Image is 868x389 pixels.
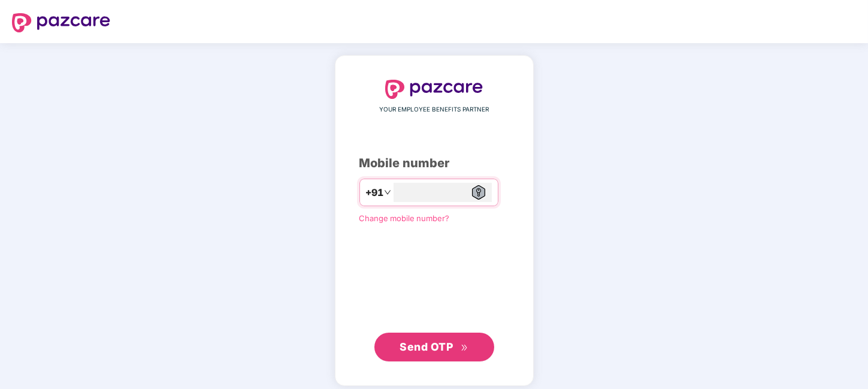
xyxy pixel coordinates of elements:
img: logo [385,80,483,99]
a: Change mobile number? [359,213,450,223]
span: YOUR EMPLOYEE BENEFITS PARTNER [379,105,489,114]
span: down [384,189,391,196]
span: Send OTP [400,340,453,353]
span: double-right [461,344,468,352]
span: +91 [366,185,384,200]
div: Mobile number [359,154,509,173]
button: Send OTPdouble-right [374,333,494,361]
img: logo [12,13,110,32]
